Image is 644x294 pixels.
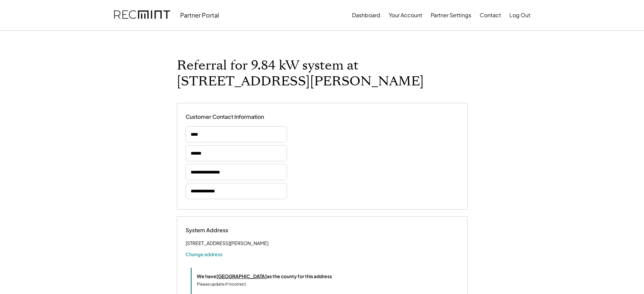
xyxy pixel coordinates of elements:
div: Please update if incorrect. [197,281,247,287]
button: Change address [186,251,222,258]
button: Your Account [389,8,422,22]
button: Dashboard [352,8,380,22]
div: Customer Contact Information [186,113,264,121]
button: Log Out [509,8,530,22]
div: [STREET_ADDRESS][PERSON_NAME] [186,239,268,247]
button: Contact [480,8,501,22]
img: recmint-logotype%403x.png [114,4,170,27]
h1: Referral for 9.84 kW system at [STREET_ADDRESS][PERSON_NAME] [177,58,468,89]
u: [GEOGRAPHIC_DATA] [216,273,267,279]
div: Partner Portal [180,11,219,19]
button: Partner Settings [431,8,471,22]
div: System Address [186,227,253,234]
div: We have as the county for this address [197,273,332,280]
